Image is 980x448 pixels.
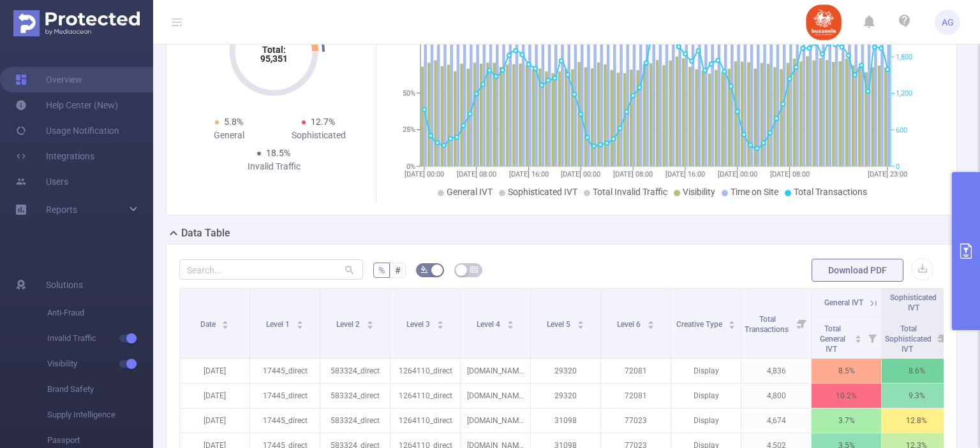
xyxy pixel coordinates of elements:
[812,384,881,408] p: 10.2%
[885,324,932,354] span: Total Sophisticated IVT
[547,320,572,329] span: Level 5
[200,320,218,329] span: Date
[224,117,243,127] span: 5.8%
[395,265,401,275] span: #
[406,163,415,171] tspan: 0%
[320,359,390,383] p: 583324_direct
[741,408,811,433] p: 4,674
[470,266,478,273] i: icon: table
[405,170,444,178] tspan: [DATE] 00:00
[456,170,496,178] tspan: [DATE] 08:00
[896,163,900,171] tspan: 0
[250,384,320,408] p: 17445_direct
[601,408,671,433] p: 77023
[729,319,736,322] i: icon: caret-up
[179,259,363,280] input: Search...
[296,324,303,328] i: icon: caret-down
[647,319,654,322] i: icon: caret-up
[942,10,954,35] span: AG
[390,408,460,433] p: 1264110_direct
[561,170,600,178] tspan: [DATE] 00:00
[46,272,83,298] span: Solutions
[15,92,118,118] a: Help Center (New)
[601,359,671,383] p: 72081
[461,408,530,433] p: [DOMAIN_NAME]
[820,324,845,354] span: Total General IVT
[311,117,335,127] span: 12.7%
[896,90,912,98] tspan: 1,200
[46,205,77,215] span: Reports
[180,384,249,408] p: [DATE]
[507,319,514,322] i: icon: caret-up
[436,319,443,322] i: icon: caret-up
[676,320,724,329] span: Creative Type
[933,317,951,358] i: Filter menu
[15,143,94,169] a: Integrations
[461,359,530,383] p: [DOMAIN_NAME]
[613,170,653,178] tspan: [DATE] 08:00
[896,126,907,134] tspan: 600
[882,408,951,433] p: 12.8%
[601,384,671,408] p: 72081
[812,259,903,282] button: Download PDF
[390,359,460,383] p: 1264110_direct
[390,384,460,408] p: 1264110_direct
[378,265,385,275] span: %
[863,317,881,358] i: Filter menu
[250,408,320,433] p: 17445_direct
[854,333,862,341] div: Sort
[717,170,757,178] tspan: [DATE] 00:00
[745,315,791,334] span: Total Transactions
[683,187,715,197] span: Visibility
[436,319,444,326] div: Sort
[509,170,548,178] tspan: [DATE] 16:00
[336,320,362,329] span: Level 2
[13,10,140,36] img: Protected Media
[531,408,600,433] p: 31098
[180,359,249,383] p: [DATE]
[824,298,863,307] span: General IVT
[728,319,736,326] div: Sort
[812,408,881,433] p: 3.7%
[794,187,867,197] span: Total Transactions
[47,326,153,351] span: Invalid Traffic
[593,187,667,197] span: Total Invalid Traffic
[406,320,432,329] span: Level 3
[266,148,290,158] span: 18.5%
[793,289,811,358] i: Filter menu
[896,53,912,61] tspan: 1,800
[671,408,741,433] p: Display
[531,384,600,408] p: 29320
[46,197,77,222] a: Reports
[47,377,153,402] span: Brand Safety
[890,293,937,312] span: Sophisticated IVT
[477,320,502,329] span: Level 4
[507,319,514,326] div: Sort
[882,384,951,408] p: 9.3%
[47,300,153,326] span: Anti-Fraud
[461,384,530,408] p: [DOMAIN_NAME]
[222,324,229,328] i: icon: caret-down
[420,266,428,273] i: icon: bg-colors
[855,338,862,342] i: icon: caret-down
[508,187,577,197] span: Sophisticated IVT
[181,226,230,241] h2: Data Table
[250,359,320,383] p: 17445_direct
[320,408,390,433] p: 583324_direct
[274,129,363,142] div: Sophisticated
[15,67,82,92] a: Overview
[229,160,318,173] div: Invalid Traffic
[221,319,229,326] div: Sort
[647,319,655,326] div: Sort
[366,319,373,322] i: icon: caret-up
[617,320,642,329] span: Level 6
[296,319,303,322] i: icon: caret-up
[184,129,274,142] div: General
[868,170,907,178] tspan: [DATE] 23:00
[47,351,153,377] span: Visibility
[15,169,68,194] a: Users
[403,126,415,134] tspan: 25%
[729,324,736,328] i: icon: caret-down
[812,359,881,383] p: 8.5%
[403,89,415,98] tspan: 50%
